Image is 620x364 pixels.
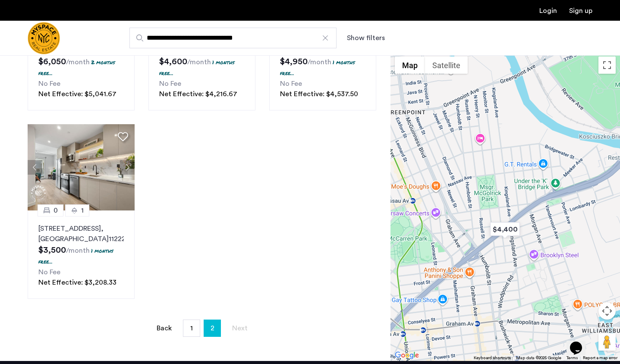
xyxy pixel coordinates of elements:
button: Show satellite imagery [425,56,468,74]
span: No Fee [280,80,302,87]
span: Net Effective: $4,537.50 [280,91,358,97]
iframe: chat widget [566,329,594,355]
div: $4,400 [487,220,523,239]
span: $4,600 [159,57,187,66]
img: a8b926f1-9a91-4e5e-b036-feb4fe78ee5d_638887391641461039.jpeg [28,124,135,210]
span: No Fee [38,269,60,276]
span: $6,050 [38,57,66,66]
a: Back [155,320,173,336]
a: Login [539,7,557,14]
span: 1 [81,205,84,216]
img: Google [393,350,421,361]
p: [STREET_ADDRESS] 11222 [38,223,124,244]
a: 11[STREET_ADDRESS], [GEOGRAPHIC_DATA]112221 months free...No FeeNet Effective: $4,216.67 [148,22,255,110]
button: Previous apartment [28,160,42,175]
sub: /month [187,59,211,66]
span: 1 [190,325,193,332]
button: Map camera controls [598,302,616,320]
a: 01[STREET_ADDRESS], [GEOGRAPHIC_DATA]112221 months free...No FeeNet Effective: $3,208.33 [28,210,135,299]
a: Registration [569,7,592,14]
span: Net Effective: $4,216.67 [159,91,237,97]
a: 21[STREET_ADDRESS], [GEOGRAPHIC_DATA]112222 months free...No FeeNet Effective: $5,041.67 [28,22,135,110]
button: Next apartment [120,160,135,175]
a: Cazamio Logo [28,22,60,54]
span: Next [232,325,248,332]
span: $4,950 [280,57,308,66]
span: No Fee [38,80,60,87]
span: 2 [211,321,214,335]
span: No Fee [159,80,181,87]
a: 11[STREET_ADDRESS], [GEOGRAPHIC_DATA]112221 months free...No FeeNet Effective: $4,537.50 [269,22,376,110]
span: Map data ©2025 Google [516,356,561,360]
span: Net Effective: $3,208.33 [38,279,116,286]
button: Toggle fullscreen view [598,56,616,74]
sub: /month [66,247,90,254]
button: Show or hide filters [347,33,385,43]
img: logo [28,22,60,54]
button: Show street map [395,56,425,74]
a: Terms (opens in new tab) [566,355,578,361]
button: Keyboard shortcuts [474,355,511,361]
input: Apartment Search [129,28,337,48]
a: Report a map error [583,355,617,361]
nav: Pagination [28,320,376,337]
sub: /month [66,59,90,66]
a: Open this area in Google Maps (opens a new window) [393,350,421,361]
span: 0 [54,205,58,216]
span: Net Effective: $5,041.67 [38,91,116,97]
button: Drag Pegman onto the map to open Street View [598,333,616,351]
span: $3,500 [38,246,66,254]
sub: /month [308,59,331,66]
